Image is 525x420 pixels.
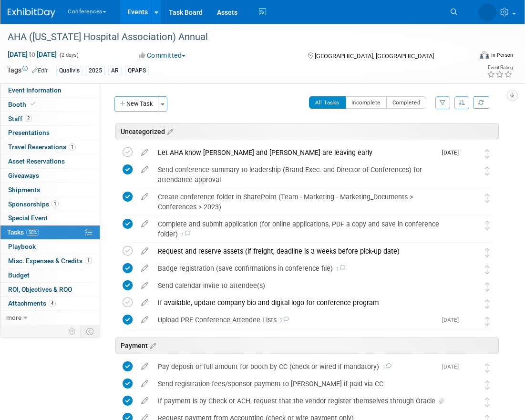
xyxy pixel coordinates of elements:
span: Booth [8,101,37,108]
span: 2 [277,318,289,324]
button: Committed [135,51,189,60]
span: 1 [69,143,76,151]
span: Giveaways [8,172,39,179]
img: ExhibitDay [8,8,55,18]
a: Special Event [0,211,100,225]
span: (2 days) [59,52,79,58]
a: Tasks50% [0,225,100,239]
a: edit [136,298,153,307]
div: Let AHA know [PERSON_NAME] and [PERSON_NAME] are leaving early [153,144,436,161]
a: Booth [0,98,100,112]
div: In-Person [491,51,513,59]
span: [DATE] [442,317,463,323]
span: to [28,51,37,58]
img: Karina German [463,396,476,408]
img: Karina German [463,280,476,293]
a: Playbook [0,240,100,254]
div: Send calendar invite to attendee(s) [153,277,444,294]
a: Shipments [0,183,100,197]
img: Karina German [463,297,476,310]
i: Move task [485,248,490,257]
button: New Task [114,96,158,112]
img: Karina German [463,361,476,374]
img: Karina German [463,315,476,327]
a: edit [136,397,153,405]
span: [DATE] [442,363,463,370]
a: edit [136,316,153,324]
div: AHA ([US_STATE] Hospital Association) Annual [4,29,463,46]
span: Attachments [8,299,56,307]
td: Tags [7,65,48,76]
div: Event Rating [487,65,513,70]
div: Badge registration (save confirmations in conference file) [153,260,444,277]
td: Toggle Event Tabs [81,325,100,338]
i: Move task [485,398,490,407]
i: Move task [485,166,490,175]
i: Move task [485,221,490,230]
a: Edit [32,67,48,74]
i: Booth reservation complete [31,102,35,107]
a: Misc. Expenses & Credits1 [0,254,100,268]
span: Tasks [7,228,39,236]
button: Incomplete [345,96,387,109]
div: Pay deposit or full amount for booth by CC (check or wired if mandatory) [153,359,436,375]
td: Personalize Event Tab Strip [64,325,81,338]
span: Asset Reservations [8,157,65,165]
img: Karina German [478,3,496,21]
span: 1 [333,266,345,272]
span: [DATE] [442,149,463,156]
a: Asset Reservations [0,154,100,168]
div: AR [108,66,122,76]
span: Special Event [8,214,48,222]
img: Karina German [463,164,476,177]
i: Move task [485,282,490,291]
a: edit [136,148,153,157]
span: Sponsorships [8,200,59,208]
i: Move task [485,299,490,308]
a: Staff2 [0,112,100,126]
div: Send conference summary to leadership (Brand Exec. and Director of Conferences) for attendance ap... [153,162,444,188]
a: edit [136,165,153,174]
span: Playbook [8,243,36,250]
a: edit [136,281,153,290]
span: 50% [26,229,39,236]
div: Upload PRE Conference Attendee Lists [153,312,436,328]
img: Karina German [463,246,476,258]
a: Presentations [0,126,100,140]
span: 1 [379,364,391,370]
span: Budget [8,271,30,279]
button: All Tasks [309,96,346,109]
div: Send registration fees/sponsor payment to [PERSON_NAME] if paid via CC [153,376,444,392]
div: If payment is by Check or ACH, request that the vendor register themselves through Oracle [153,393,444,409]
span: [GEOGRAPHIC_DATA], [GEOGRAPHIC_DATA] [315,52,434,60]
a: Giveaways [0,169,100,183]
div: Uncategorized [115,123,499,139]
img: Karina German [463,219,476,231]
div: QPAPS [125,66,149,76]
span: Staff [8,115,32,123]
span: more [6,314,21,321]
span: Presentations [8,129,50,136]
a: Travel Reservations1 [0,140,100,154]
a: Sponsorships1 [0,197,100,211]
div: Qualivis [56,66,82,76]
a: edit [136,379,153,388]
a: Refresh [473,96,489,109]
a: Attachments4 [0,297,100,310]
img: Karina German [463,263,476,276]
div: Request and reserve assets (if freight, deadline is 3 weeks before pick-up date) [153,243,444,259]
span: 1 [178,232,190,238]
span: Event Information [8,86,62,94]
span: 1 [51,200,59,207]
img: Karina German [463,192,476,204]
a: Edit sections [165,126,173,136]
i: Move task [485,194,490,203]
div: Event Format [435,50,513,64]
i: Move task [485,149,490,158]
a: edit [136,264,153,273]
i: Move task [485,380,490,389]
span: ROI, Objectives & ROO [8,286,72,293]
img: Karina German [463,147,476,160]
div: 2025 [86,66,105,76]
a: edit [136,193,153,201]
